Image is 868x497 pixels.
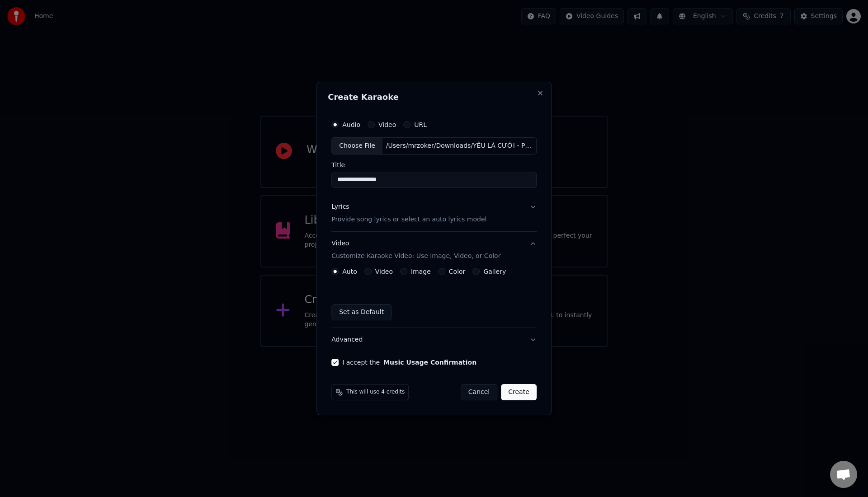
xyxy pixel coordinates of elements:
label: Video [378,122,396,128]
div: /Users/mrzoker/Downloads/YÊU LÀ CƯỚI - PHÁT HỒ X2X OFFICIAL MUSIC VIDEO LYRICS.mp3 [382,141,536,150]
div: Video [331,239,500,261]
button: I accept the [383,359,476,366]
p: Customize Karaoke Video: Use Image, Video, or Color [331,252,500,261]
label: Video [375,268,393,275]
button: VideoCustomize Karaoke Video: Use Image, Video, or Color [331,232,537,268]
button: Cancel [461,384,497,400]
button: Create [501,384,537,400]
label: Auto [342,268,357,275]
h2: Create Karaoke [328,93,540,101]
label: I accept the [342,359,476,366]
label: Title [331,162,537,168]
label: Image [411,268,431,275]
label: Audio [342,122,360,128]
div: VideoCustomize Karaoke Video: Use Image, Video, or Color [331,268,537,328]
label: Gallery [483,268,506,275]
button: Set as Default [331,304,392,320]
label: Color [449,268,466,275]
span: This will use 4 credits [346,389,405,396]
label: URL [414,122,427,128]
p: Provide song lyrics or select an auto lyrics model [331,215,486,224]
button: LyricsProvide song lyrics or select an auto lyrics model [331,195,537,231]
div: Lyrics [331,202,349,211]
button: Advanced [331,328,537,352]
div: Choose File [332,138,382,154]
